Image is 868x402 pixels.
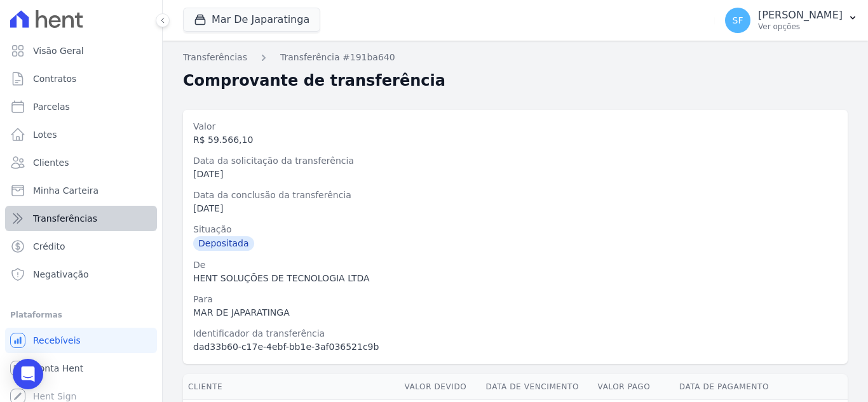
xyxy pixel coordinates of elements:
span: Transferências [33,212,97,225]
div: De [193,258,837,272]
div: [DATE] [193,168,837,181]
a: Conta Hent [5,356,157,381]
div: R$ 59.566,10 [193,133,837,147]
a: Transferência #191ba640 [280,51,395,64]
span: SF [733,16,743,25]
a: Lotes [5,122,157,147]
h2: Comprovante de transferência [183,69,445,92]
a: Contratos [5,66,157,91]
span: Minha Carteira [33,184,98,197]
div: Open Intercom Messenger [13,359,43,389]
span: Conta Hent [33,362,83,375]
nav: Breadcrumb [183,51,848,64]
button: Mar De Japaratinga [183,8,320,32]
a: Minha Carteira [5,178,157,203]
a: Visão Geral [5,38,157,64]
div: Plataformas [10,307,152,323]
div: HENT SOLUÇÕES DE TECNOLOGIA LTDA [193,272,837,285]
span: Contratos [33,72,76,85]
button: SF [PERSON_NAME] Ver opções [715,3,868,38]
a: Crédito [5,234,157,259]
span: Recebíveis [33,334,81,347]
div: Data da conclusão da transferência [193,189,837,202]
div: Depositada [193,236,254,251]
span: Clientes [33,156,69,169]
div: Data da solicitação da transferência [193,154,837,168]
a: Negativação [5,262,157,287]
th: Cliente [183,374,399,400]
div: Para [193,293,837,306]
th: Valor devido [399,374,480,400]
div: Valor [193,120,837,133]
a: Recebíveis [5,328,157,353]
a: Transferências [5,206,157,231]
span: Negativação [33,268,89,281]
span: Visão Geral [33,44,84,57]
div: Situação [193,223,837,236]
p: [PERSON_NAME] [758,9,843,22]
a: Parcelas [5,94,157,119]
div: [DATE] [193,202,837,215]
p: Ver opções [758,22,843,32]
div: dad33b60-c17e-4ebf-bb1e-3af036521c9b [193,340,837,354]
span: Parcelas [33,100,70,113]
th: Data de Vencimento [481,374,593,400]
a: Clientes [5,150,157,175]
a: Transferências [183,51,247,64]
th: Data de Pagamento [674,374,782,400]
th: Valor pago [593,374,674,400]
div: MAR DE JAPARATINGA [193,306,837,319]
div: Identificador da transferência [193,327,837,340]
span: Lotes [33,128,57,141]
span: Crédito [33,240,65,253]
